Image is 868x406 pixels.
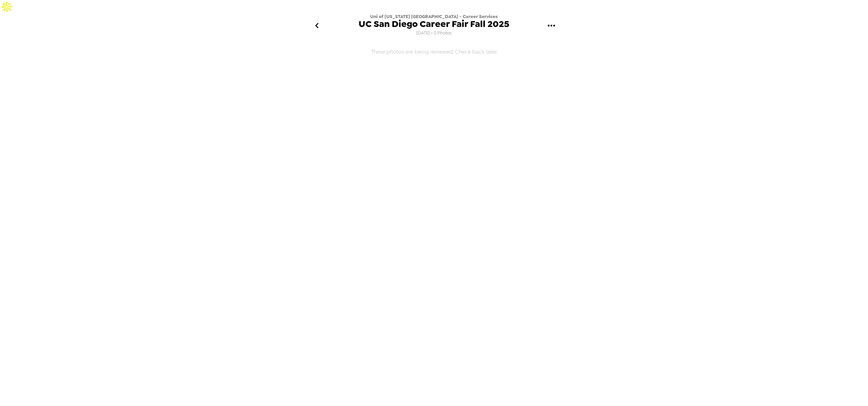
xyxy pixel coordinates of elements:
h6: These photos are being reviewed. Check back later. [298,40,570,318]
span: UC San Diego Career Fair Fall 2025 [359,19,509,29]
button: gallery menu [540,15,562,37]
span: [DATE] • 0 Photos [416,29,452,38]
button: go back [306,15,328,37]
span: Uni of [US_STATE] [GEOGRAPHIC_DATA] - Career Services [370,14,498,19]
